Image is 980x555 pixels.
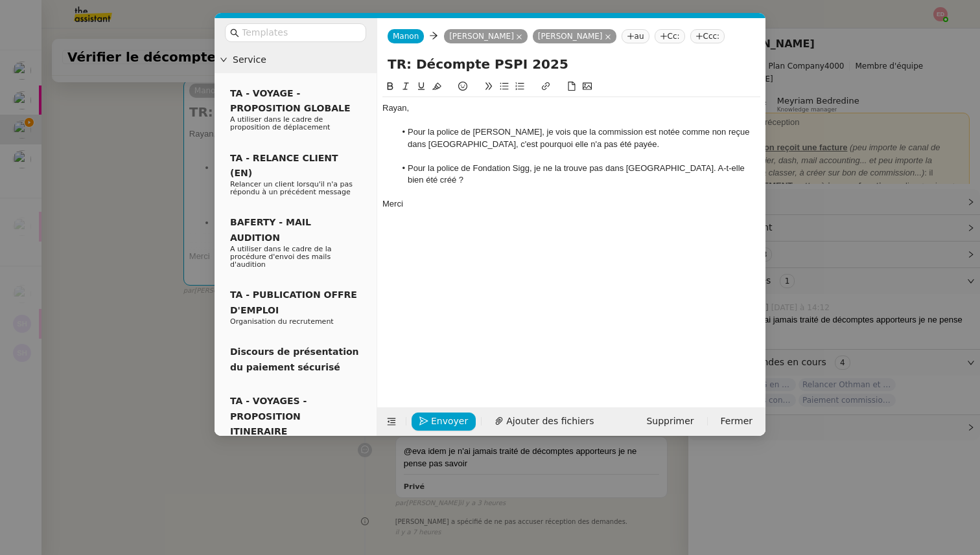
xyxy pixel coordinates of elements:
span: Ajouter des fichiers [506,414,594,429]
li: Pour la police de Fondation Sigg, je ne la trouve pas dans [GEOGRAPHIC_DATA]. A-t-elle bien été c... [395,163,761,187]
span: BAFERTY - MAIL AUDITION [230,217,311,242]
span: TA - VOYAGES - PROPOSITION ITINERAIRE [230,396,307,436]
nz-tag: [PERSON_NAME] [533,29,616,43]
span: Service [233,52,371,67]
button: Ajouter des fichiers [487,413,601,431]
li: Pour la police de [PERSON_NAME], je vois que la commission est notée comme non reçue dans [GEOGRA... [395,126,761,150]
button: Supprimer [638,413,701,431]
span: Relancer un client lorsqu'il n'a pas répondu à un précédent message [230,180,353,196]
nz-tag: Cc: [655,29,685,43]
nz-tag: Ccc: [690,29,725,43]
button: Envoyer [412,413,476,431]
span: TA - RELANCE CLIENT (EN) [230,153,338,178]
nz-tag: au [622,29,649,43]
nz-tag: [PERSON_NAME] [444,29,528,43]
span: Fermer [721,414,752,429]
span: Supprimer [646,414,694,429]
div: Service [215,47,377,73]
span: Discours de présentation du paiement sécurisé [230,346,359,372]
div: Rayan, [382,102,760,114]
button: Fermer [713,413,760,431]
span: A utiliser dans le cadre de proposition de déplacement [230,115,330,131]
input: Subject [388,54,755,74]
span: A utiliser dans le cadre de la procédure d'envoi des mails d'audition [230,245,332,269]
span: Envoyer [431,414,468,429]
div: Merci [382,198,760,210]
span: Organisation du recrutement [230,317,334,326]
span: Manon [393,32,419,41]
span: TA - PUBLICATION OFFRE D'EMPLOI [230,289,357,315]
span: TA - VOYAGE - PROPOSITION GLOBALE [230,88,350,113]
input: Templates [242,25,358,40]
